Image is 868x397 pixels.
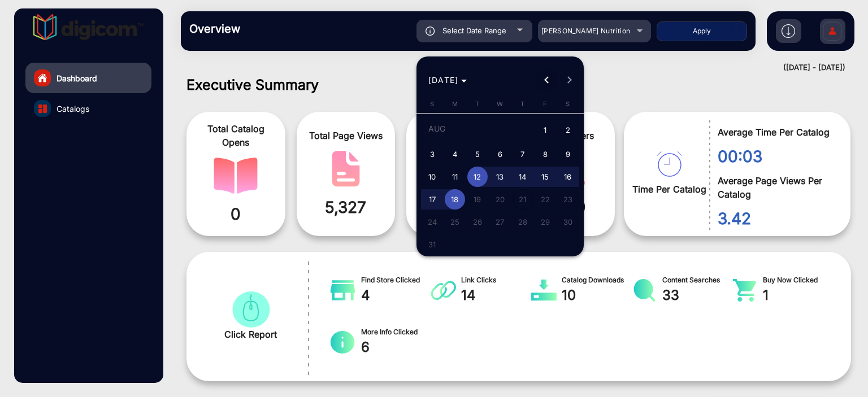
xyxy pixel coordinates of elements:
span: S [430,100,434,108]
span: 11 [445,167,465,187]
button: August 25, 2025 [444,211,466,233]
button: August 3, 2025 [421,143,444,165]
span: [DATE] [428,75,459,85]
span: 27 [490,212,510,232]
span: 12 [467,167,488,187]
button: August 23, 2025 [557,188,579,211]
button: August 16, 2025 [557,165,579,188]
button: August 11, 2025 [444,165,466,188]
button: Previous month [535,69,558,91]
button: August 26, 2025 [466,211,489,233]
button: August 18, 2025 [444,188,466,211]
button: Choose month and year [424,70,472,90]
button: August 20, 2025 [489,188,511,211]
span: M [452,100,458,108]
button: August 17, 2025 [421,188,444,211]
button: August 15, 2025 [534,165,557,188]
span: 8 [535,144,555,164]
span: 13 [490,167,510,187]
span: S [566,100,570,108]
button: August 22, 2025 [534,188,557,211]
button: August 9, 2025 [557,143,579,165]
button: August 4, 2025 [444,143,466,165]
span: T [520,100,524,108]
button: August 5, 2025 [466,143,489,165]
span: 28 [513,212,533,232]
span: 22 [535,189,555,210]
button: August 29, 2025 [534,211,557,233]
span: 21 [513,189,533,210]
button: August 12, 2025 [466,165,489,188]
span: T [475,100,479,108]
span: 30 [558,212,578,232]
span: 2 [558,119,578,142]
td: AUG [421,117,534,143]
span: 3 [422,144,442,164]
span: 5 [467,144,488,164]
span: W [497,100,503,108]
span: 20 [490,189,510,210]
span: 19 [467,189,488,210]
span: 24 [422,212,442,232]
button: August 1, 2025 [534,117,557,143]
button: August 2, 2025 [557,117,579,143]
span: 7 [513,144,533,164]
span: 31 [422,234,442,255]
button: August 6, 2025 [489,143,511,165]
span: 26 [467,212,488,232]
span: 23 [558,189,578,210]
span: 14 [513,167,533,187]
button: August 30, 2025 [557,211,579,233]
button: August 7, 2025 [511,143,534,165]
span: 16 [558,167,578,187]
span: 6 [490,144,510,164]
span: F [543,100,547,108]
span: 18 [445,189,465,210]
button: August 24, 2025 [421,211,444,233]
span: 9 [558,144,578,164]
button: August 27, 2025 [489,211,511,233]
button: August 8, 2025 [534,143,557,165]
button: August 31, 2025 [421,233,444,256]
button: August 13, 2025 [489,165,511,188]
button: August 10, 2025 [421,165,444,188]
span: 25 [445,212,465,232]
span: 4 [445,144,465,164]
span: 29 [535,212,555,232]
span: 1 [535,119,555,142]
button: August 21, 2025 [511,188,534,211]
span: 10 [422,167,442,187]
span: 17 [422,189,442,210]
button: August 14, 2025 [511,165,534,188]
span: 15 [535,167,555,187]
button: August 19, 2025 [466,188,489,211]
button: August 28, 2025 [511,211,534,233]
